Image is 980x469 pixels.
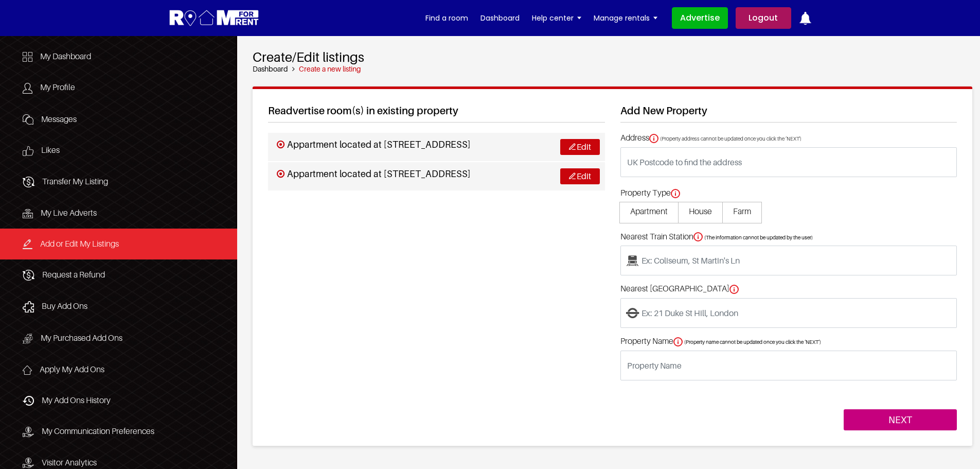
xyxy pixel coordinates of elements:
[569,143,576,150] img: Edit
[42,426,154,436] span: My Communication Preferences
[729,285,739,294] img: info.svg
[620,336,683,346] label: Property Name
[41,333,122,343] span: My Purchased Add Ons
[425,10,468,26] a: Find a room
[684,339,821,345] span: (Property name cannot be updated once you click the ‘NEXT’)
[672,7,728,29] a: Advertise
[673,337,683,346] img: info.svg
[288,65,361,74] li: Create a new listing
[253,64,288,73] a: Dashboard
[23,396,34,406] img: Icon
[23,270,34,281] img: Icon
[41,114,77,124] span: Messages
[620,188,680,198] label: Property Type
[560,168,600,184] a: Edit
[693,232,703,241] img: info.svg
[41,207,97,218] span: My Live Adverts
[569,172,576,179] img: Edit
[620,284,739,294] label: Nearest [GEOGRAPHIC_DATA]
[40,364,104,374] span: Apply My Add Ons
[23,146,33,156] img: Icon
[671,189,680,198] img: info.svg
[799,12,812,25] img: ic-notification
[620,246,957,275] input: Ex: Coliseum, St Martin's Ln
[268,105,604,123] h2: Readvertise room(s) in existing property
[678,202,723,223] span: House
[23,301,34,312] img: Icon
[722,202,762,223] span: Farm
[23,239,32,249] img: Icon
[736,7,791,29] a: Logout
[41,145,60,155] span: Likes
[169,9,260,28] img: Logo for Room for Rent, featuring a welcoming design with a house icon and modern typography
[42,269,105,280] span: Request a Refund
[277,168,470,180] h3: Appartment located at [STREET_ADDRESS]
[42,301,87,311] span: Buy Add Ons
[620,147,957,177] input: UK Postcode to find the address
[620,232,703,242] label: Nearest Train Station
[704,234,813,240] span: (The information cannot be updated by the user)
[40,51,91,61] span: My Dashboard
[660,135,801,142] span: (Property address cannot be updated once you click the ‘NEXT')
[594,10,657,26] a: Manage rentals
[619,202,679,223] span: Apartment
[620,133,801,143] label: Address
[23,334,33,344] img: Icon
[649,134,658,143] img: info.svg
[480,10,520,26] a: Dashboard
[23,427,34,437] img: Icon
[532,10,581,26] a: Help center
[253,49,972,65] h2: Create/Edit listings
[40,238,119,249] span: Add or Edit My Listings
[23,209,33,218] img: Icon
[23,52,32,62] img: Icon
[253,65,972,74] nav: breadcrumb
[40,82,75,92] span: My Profile
[560,139,600,155] a: Edit
[844,409,957,431] input: NEXT
[42,176,108,186] span: Transfer My Listing
[277,139,470,150] h3: Appartment located at [STREET_ADDRESS]
[42,457,97,467] span: Visitor Analytics
[620,298,957,328] input: Ex: 21 Duke St Hill, London
[42,395,111,405] span: My Add Ons History
[620,105,957,123] h2: Add New Property
[23,114,33,125] img: Icon
[23,177,34,187] img: Icon
[620,351,957,380] input: Property Name
[23,83,32,94] img: Icon
[23,366,32,375] img: Icon
[23,458,34,468] img: Icon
